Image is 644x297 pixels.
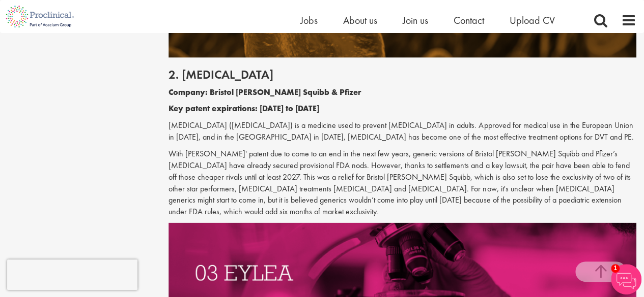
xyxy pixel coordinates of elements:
iframe: reCAPTCHA [7,259,137,290]
a: About us [343,14,377,27]
b: Company: Bristol [PERSON_NAME] Squibb & Pfizer [169,87,361,97]
b: Key patent expirations: [DATE] to [DATE] [169,103,319,114]
a: Contact [454,14,484,27]
a: Upload CV [510,14,555,27]
p: [MEDICAL_DATA] ([MEDICAL_DATA]) is a medicine used to prevent [MEDICAL_DATA] in adults. Approved ... [169,120,636,143]
img: Chatbot [611,264,641,294]
a: Join us [403,14,428,27]
h2: 2. [MEDICAL_DATA] [169,68,636,81]
a: Jobs [300,14,318,27]
span: 1 [611,264,620,273]
p: With [PERSON_NAME]' patent due to come to an end in the next few years, generic versions of Brist... [169,148,636,218]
